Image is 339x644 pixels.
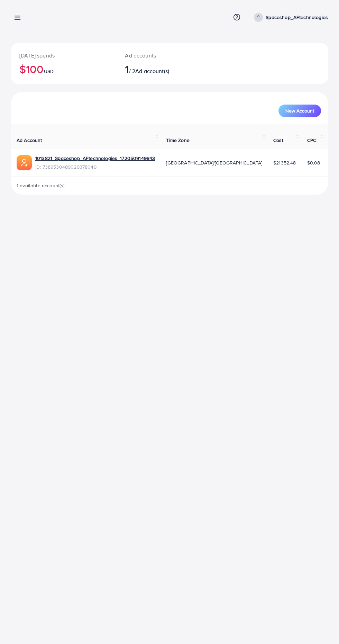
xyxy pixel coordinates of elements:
[19,62,108,75] h2: $100
[17,137,42,144] span: Ad Account
[278,105,321,117] button: New Account
[273,137,283,144] span: Cost
[35,163,155,170] span: ID: 7389530489029378049
[166,159,262,166] span: [GEOGRAPHIC_DATA]/[GEOGRAPHIC_DATA]
[17,155,32,170] img: ic-ads-acc.e4c84228.svg
[307,159,320,166] span: $0.08
[266,13,328,21] p: Spaceshop_AFtechnologies
[166,137,189,144] span: Time Zone
[19,51,108,60] p: [DATE] spends
[44,68,54,75] span: USD
[285,108,314,113] span: New Account
[251,13,328,22] a: Spaceshop_AFtechnologies
[125,51,187,60] p: Ad accounts
[135,67,169,75] span: Ad account(s)
[273,159,296,166] span: $21352.48
[17,182,65,189] span: 1 available account(s)
[125,61,129,77] span: 1
[35,155,155,162] a: 1013821_Spaceshop_AFtechnologies_1720509149843
[125,62,187,75] h2: / 2
[307,137,316,144] span: CPC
